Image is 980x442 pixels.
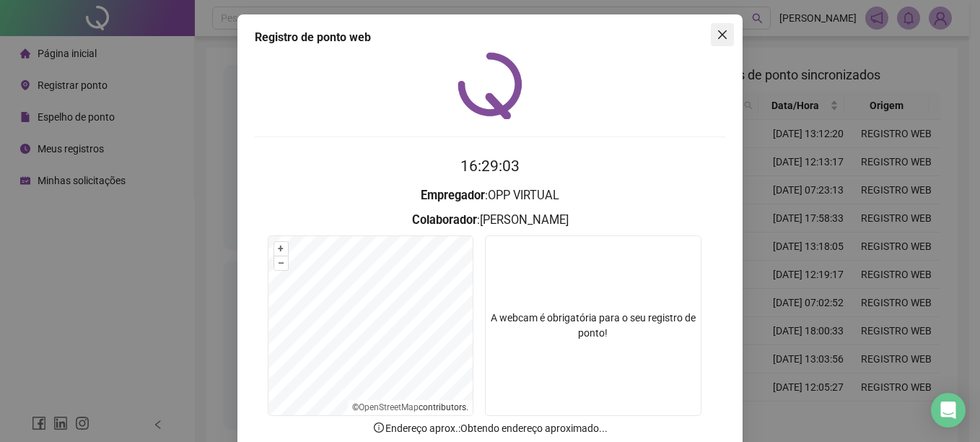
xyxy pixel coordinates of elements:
span: info-circle [372,421,385,434]
button: – [274,256,288,270]
div: Open Intercom Messenger [931,393,966,428]
strong: Colaborador [412,213,477,227]
div: Registro de ponto web [255,29,725,46]
li: © contributors. [352,402,468,412]
button: + [274,242,288,256]
h3: : [PERSON_NAME] [255,211,725,230]
strong: Empregador [421,188,485,202]
h3: : OPP VIRTUAL [255,186,725,205]
img: QRPoint [458,52,522,119]
div: A webcam é obrigatória para o seu registro de ponto! [485,235,701,416]
span: close [717,29,728,40]
p: Endereço aprox. : Obtendo endereço aproximado... [255,420,725,436]
button: Close [711,23,734,46]
time: 16:29:03 [460,157,520,175]
a: OpenStreetMap [359,402,419,412]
